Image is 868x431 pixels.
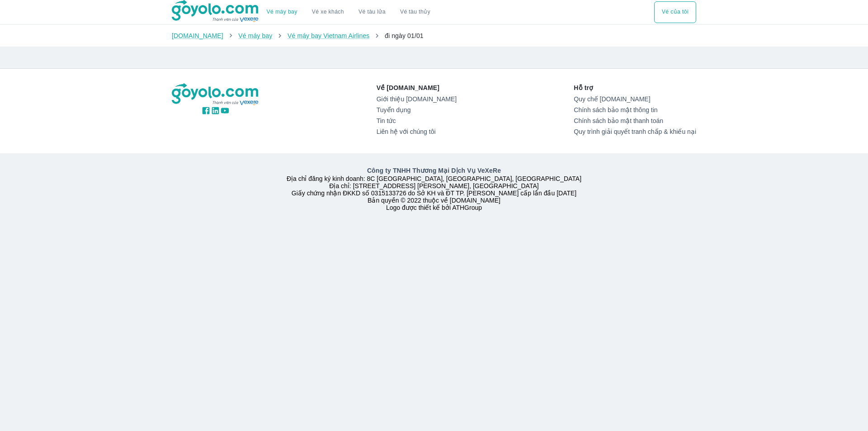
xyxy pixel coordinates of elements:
div: Địa chỉ đăng ký kinh doanh: 8C [GEOGRAPHIC_DATA], [GEOGRAPHIC_DATA], [GEOGRAPHIC_DATA] Địa chỉ: [... [166,166,702,211]
a: Tuyển dụng [377,106,457,114]
p: Về [DOMAIN_NAME] [377,83,457,92]
a: Giới thiệu [DOMAIN_NAME] [377,95,457,103]
a: Vé máy bay [267,9,297,15]
a: [DOMAIN_NAME] [172,32,223,39]
a: Vé tàu lửa [351,1,393,23]
a: Chính sách bảo mật thông tin [574,106,696,114]
a: Quy chế [DOMAIN_NAME] [574,95,696,103]
button: Vé của tôi [654,1,696,23]
p: Công ty TNHH Thương Mại Dịch Vụ VeXeRe [174,166,694,175]
div: choose transportation mode [259,1,438,23]
span: đi ngày 01/01 [385,32,424,39]
a: Vé máy bay [238,32,272,39]
a: Chính sách bảo mật thanh toán [574,117,696,124]
nav: breadcrumb [172,31,696,40]
div: choose transportation mode [654,1,696,23]
p: Hỗ trợ [574,83,696,92]
a: Quy trình giải quyết tranh chấp & khiếu nại [574,128,696,135]
a: Vé xe khách [312,9,344,15]
a: Liên hệ với chúng tôi [377,128,457,135]
a: Tin tức [377,117,457,124]
a: Vé máy bay Vietnam Airlines [288,32,370,39]
button: Vé tàu thủy [393,1,438,23]
img: logo [172,83,259,106]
